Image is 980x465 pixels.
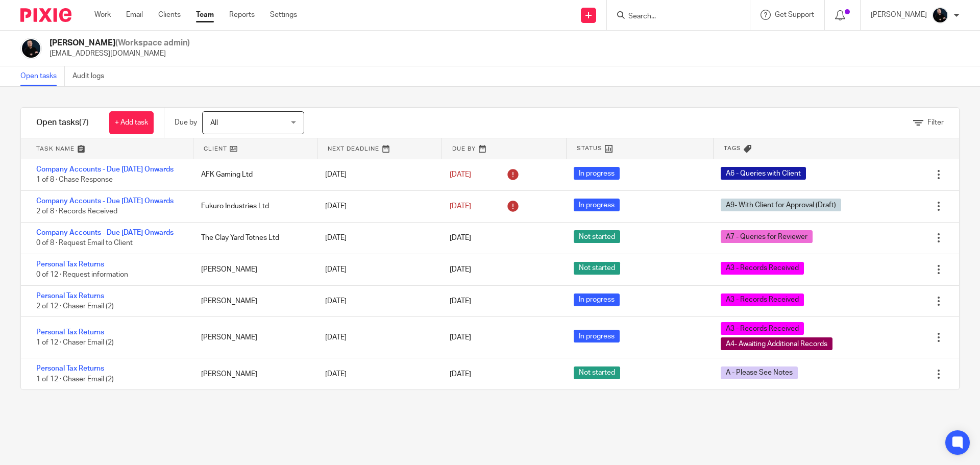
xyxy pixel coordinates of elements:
a: Team [196,10,214,20]
span: A6 - Queries with Client [721,167,806,180]
img: Headshots%20accounting4everything_Poppy%20Jakes%20Photography-2203.jpg [932,7,948,23]
span: All [210,119,218,127]
span: A3 - Records Received [721,293,804,306]
span: In progress [574,167,620,180]
span: In progress [574,293,620,306]
input: Search [627,12,719,21]
div: [DATE] [315,327,439,348]
span: A7 - Queries for Reviewer [721,230,813,243]
a: Audit logs [72,66,112,86]
span: [DATE] [450,298,471,305]
span: Not started [574,230,620,243]
span: 1 of 12 · Chaser Email (2) [36,376,114,383]
p: [PERSON_NAME] [871,10,927,20]
a: Reports [229,10,255,20]
div: [DATE] [315,228,439,248]
span: A3 - Records Received [721,262,804,275]
span: [DATE] [450,334,471,341]
div: Fukuro Industries Ltd [191,196,315,216]
div: [PERSON_NAME] [191,327,315,348]
h1: Open tasks [36,117,89,128]
span: [DATE] [450,171,471,178]
div: AFK Gaming Ltd [191,164,315,185]
p: [EMAIL_ADDRESS][DOMAIN_NAME] [50,48,190,59]
span: Get Support [775,11,814,18]
img: Pixie [20,8,71,22]
span: A9- With Client for Approval (Draft) [721,199,841,211]
span: [DATE] [450,203,471,210]
span: Not started [574,262,620,275]
a: Clients [158,10,181,20]
span: 1 of 8 · Chase Response [36,177,113,184]
span: Tags [724,144,741,153]
a: Open tasks [20,66,65,86]
span: 2 of 8 · Records Received [36,208,117,215]
a: Company Accounts - Due [DATE] Onwards [36,166,174,173]
a: Personal Tax Returns [36,329,104,336]
span: A - Please See Notes [721,366,798,379]
span: [DATE] [450,234,471,241]
span: Filter [927,119,944,126]
div: The Clay Yard Totnes Ltd [191,228,315,248]
div: [DATE] [315,164,439,185]
span: 0 of 8 · Request Email to Client [36,239,133,247]
div: [DATE] [315,259,439,280]
div: [PERSON_NAME] [191,364,315,384]
a: Personal Tax Returns [36,292,104,300]
span: A4- Awaiting Additional Records [721,337,832,350]
span: In progress [574,199,620,211]
div: [DATE] [315,196,439,216]
a: Work [94,10,111,20]
span: In progress [574,330,620,342]
img: Headshots%20accounting4everything_Poppy%20Jakes%20Photography-2203.jpg [20,38,42,59]
span: 2 of 12 · Chaser Email (2) [36,303,114,310]
h2: [PERSON_NAME] [50,38,190,48]
span: 1 of 12 · Chaser Email (2) [36,339,114,347]
a: Company Accounts - Due [DATE] Onwards [36,198,174,205]
span: [DATE] [450,266,471,273]
span: (7) [79,118,89,127]
a: Company Accounts - Due [DATE] Onwards [36,229,174,236]
span: [DATE] [450,371,471,378]
span: Status [577,144,602,153]
span: 0 of 12 · Request information [36,271,128,278]
span: (Workspace admin) [115,39,190,47]
a: Personal Tax Returns [36,365,104,372]
div: [DATE] [315,364,439,384]
a: Email [126,10,143,20]
span: A3 - Records Received [721,322,804,335]
a: + Add task [109,111,154,134]
div: [PERSON_NAME] [191,259,315,280]
span: Not started [574,366,620,379]
div: [DATE] [315,291,439,311]
div: [PERSON_NAME] [191,291,315,311]
p: Due by [175,117,197,128]
a: Personal Tax Returns [36,261,104,268]
a: Settings [270,10,297,20]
